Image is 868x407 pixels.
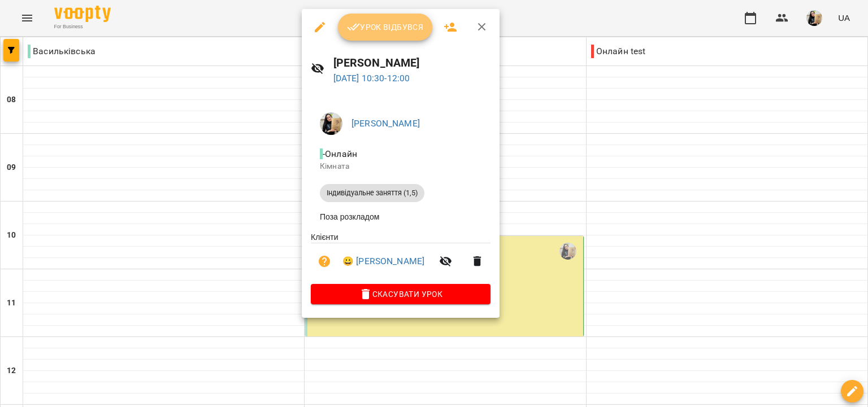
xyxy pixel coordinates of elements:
button: Візит ще не сплачено. Додати оплату? [311,248,338,275]
span: - Онлайн [320,148,359,159]
li: Поза розкладом [311,207,491,227]
button: Скасувати Урок [311,284,491,304]
a: 😀 [PERSON_NAME] [342,255,424,268]
ul: Клієнти [311,231,491,284]
a: [DATE] 10:30-12:00 [333,73,410,84]
p: Кімната [320,161,481,172]
a: [PERSON_NAME] [351,118,420,129]
img: e5f873b026a3950b3a8d4ef01e3c1baa.jpeg [320,112,342,135]
span: Індивідуальне заняття (1,5) [320,188,424,198]
span: Скасувати Урок [320,287,481,301]
h6: [PERSON_NAME] [333,54,491,72]
button: Урок відбувся [338,14,433,41]
span: Урок відбувся [347,20,424,34]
